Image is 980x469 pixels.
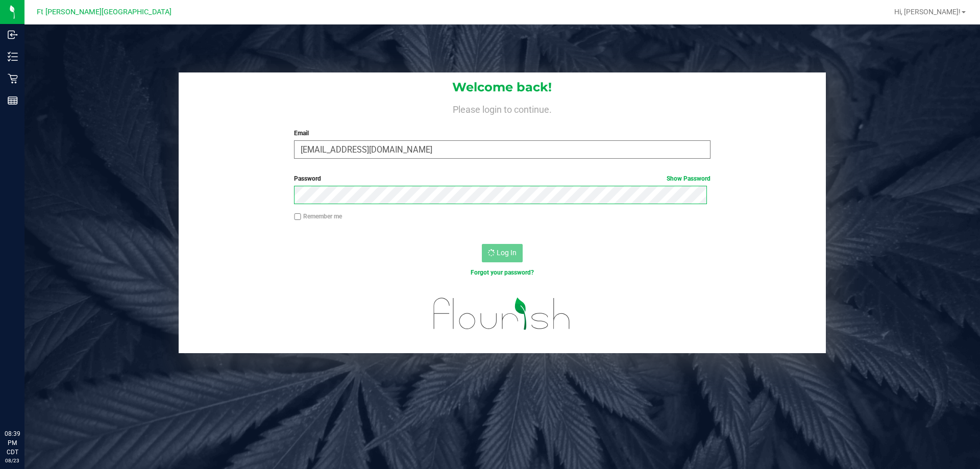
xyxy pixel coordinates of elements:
[294,129,710,138] label: Email
[471,269,534,276] a: Forgot your password?
[5,457,20,464] p: 08/23
[37,8,171,16] span: Ft [PERSON_NAME][GEOGRAPHIC_DATA]
[294,212,342,221] label: Remember me
[8,30,18,40] inline-svg: Inbound
[294,213,301,220] input: Remember me
[482,244,523,262] button: Log In
[497,249,517,257] span: Log In
[8,52,18,62] inline-svg: Inventory
[294,175,321,182] span: Password
[179,102,826,114] h4: Please login to continue.
[5,429,20,457] p: 08:39 PM CDT
[8,95,18,106] inline-svg: Reports
[667,175,710,182] a: Show Password
[894,8,961,16] span: Hi, [PERSON_NAME]!
[421,288,583,340] img: flourish_logo.svg
[179,81,826,94] h1: Welcome back!
[8,73,18,84] inline-svg: Retail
